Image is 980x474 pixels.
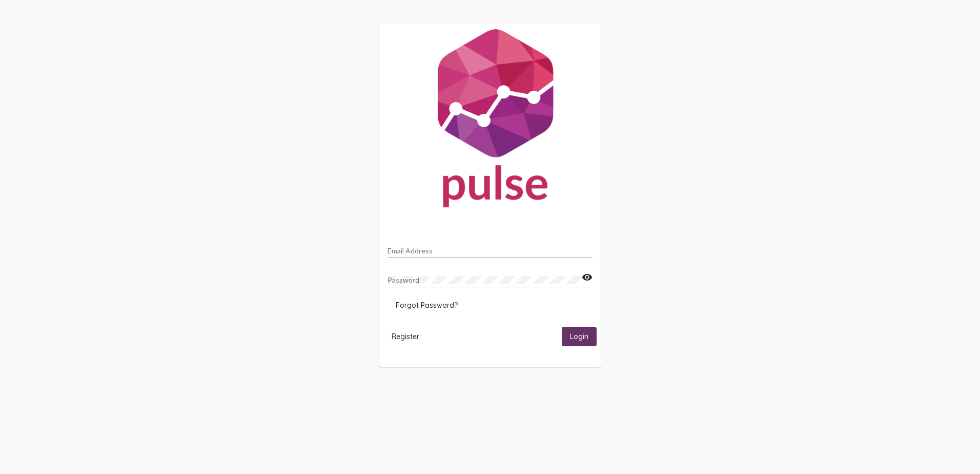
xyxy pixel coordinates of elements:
button: Login [562,327,597,346]
span: Forgot Password? [396,301,458,310]
span: Register [392,332,419,341]
img: Pulse For Good Logo [379,24,601,218]
span: Login [570,332,588,342]
mat-icon: visibility [582,271,593,284]
button: Forgot Password? [387,296,466,314]
button: Register [383,327,427,346]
